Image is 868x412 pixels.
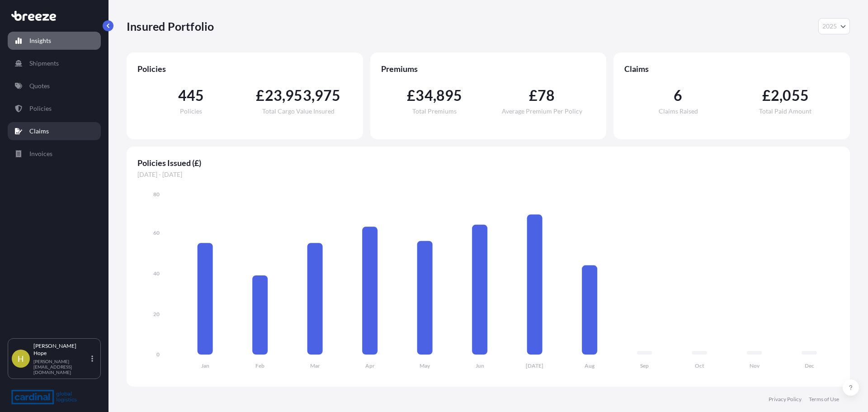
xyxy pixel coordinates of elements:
[412,108,457,114] span: Total Premiums
[805,362,814,369] tspan: Dec
[779,88,783,103] span: ,
[29,149,52,158] p: Invoices
[153,229,160,236] tspan: 60
[255,362,264,369] tspan: Feb
[433,88,436,103] span: ,
[8,122,101,140] a: Claims
[33,359,90,375] p: [PERSON_NAME][EMAIL_ADDRESS][DOMAIN_NAME]
[538,88,555,103] span: 78
[29,59,59,68] p: Shipments
[640,362,649,369] tspan: Sep
[282,88,285,103] span: ,
[8,54,101,72] a: Shipments
[29,36,51,45] p: Insights
[585,362,595,369] tspan: Aug
[674,88,682,103] span: 6
[18,354,24,363] span: H
[476,362,484,369] tspan: Jun
[818,18,850,34] button: Year Selector
[256,88,264,103] span: £
[8,99,101,118] a: Policies
[8,77,101,95] a: Quotes
[822,22,837,31] span: 2025
[762,88,771,103] span: £
[153,270,160,277] tspan: 40
[156,351,160,358] tspan: 0
[127,19,214,33] p: Insured Portfolio
[315,88,341,103] span: 975
[526,362,543,369] tspan: [DATE]
[695,362,704,369] tspan: Oct
[29,104,52,113] p: Policies
[771,88,779,103] span: 2
[29,81,50,90] p: Quotes
[311,88,315,103] span: ,
[201,362,209,369] tspan: Jan
[310,362,320,369] tspan: Mar
[262,108,335,114] span: Total Cargo Value Insured
[809,396,839,403] a: Terms of Use
[659,108,698,114] span: Claims Raised
[624,63,839,74] span: Claims
[33,342,90,357] p: [PERSON_NAME] Hope
[137,157,839,168] span: Policies Issued (£)
[381,63,596,74] span: Premiums
[137,63,352,74] span: Policies
[11,390,77,404] img: organization-logo
[137,170,839,179] span: [DATE] - [DATE]
[407,88,415,103] span: £
[502,108,582,114] span: Average Premium Per Policy
[178,88,204,103] span: 445
[420,362,430,369] tspan: May
[529,88,538,103] span: £
[265,88,282,103] span: 23
[436,88,462,103] span: 895
[415,88,433,103] span: 34
[285,88,311,103] span: 953
[759,108,811,114] span: Total Paid Amount
[8,32,101,50] a: Insights
[783,88,809,103] span: 055
[750,362,760,369] tspan: Nov
[8,145,101,163] a: Invoices
[769,396,802,403] a: Privacy Policy
[365,362,375,369] tspan: Apr
[180,108,202,114] span: Policies
[153,311,160,317] tspan: 20
[29,127,49,136] p: Claims
[153,191,160,198] tspan: 80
